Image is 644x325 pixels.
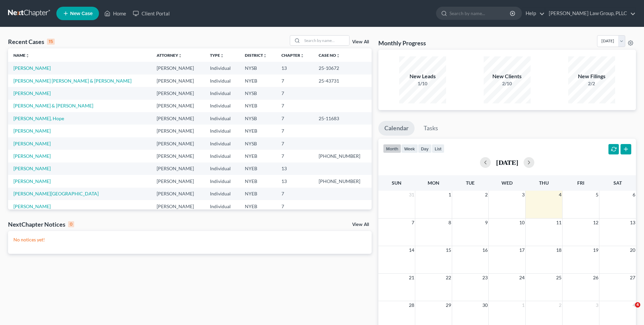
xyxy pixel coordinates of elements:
div: 15 [47,39,55,45]
td: [PERSON_NAME] [151,150,205,162]
td: 7 [276,100,313,112]
a: [PERSON_NAME][GEOGRAPHIC_DATA] [13,191,99,196]
a: Case Nounfold_more [319,53,340,58]
td: Individual [205,162,239,175]
td: Individual [205,137,239,150]
span: 23 [482,274,488,282]
span: 21 [408,274,415,282]
i: unfold_more [336,54,340,58]
span: 3 [521,191,525,199]
div: Recent Cases [8,38,55,46]
td: 25-43731 [313,75,371,87]
td: [PERSON_NAME] [151,100,205,112]
span: 22 [445,274,452,282]
span: 13 [629,219,636,227]
td: 7 [276,150,313,162]
span: 16 [482,246,488,254]
span: 1 [448,191,452,199]
span: 17 [519,246,525,254]
a: [PERSON_NAME] [13,141,51,146]
span: 12 [592,219,599,227]
a: [PERSON_NAME] [13,153,51,159]
a: Client Portal [129,7,173,19]
td: NYEB [239,150,276,162]
a: [PERSON_NAME] [13,65,51,71]
span: New Case [70,11,93,16]
iframe: Intercom live chat [621,302,637,318]
td: NYEB [239,200,276,213]
a: Typeunfold_more [210,53,224,58]
td: Individual [205,112,239,125]
div: NextChapter Notices [8,220,74,228]
a: Nameunfold_more [13,53,30,58]
a: View All [352,222,369,227]
td: [PERSON_NAME] [151,87,205,99]
input: Search by name... [302,36,349,45]
td: Individual [205,87,239,99]
td: NYEB [239,162,276,175]
td: 7 [276,112,313,125]
td: 25-11683 [313,112,371,125]
td: [PHONE_NUMBER] [313,150,371,162]
span: 2 [484,191,488,199]
td: NYEB [239,188,276,200]
a: View All [352,40,369,44]
span: 18 [555,246,562,254]
td: 13 [276,62,313,74]
span: Thu [539,180,549,186]
div: 2/10 [484,80,531,87]
input: Search by name... [449,7,511,19]
button: day [418,144,432,153]
span: 1 [521,301,525,309]
span: 26 [592,274,599,282]
td: 13 [276,175,313,187]
td: [PERSON_NAME] [151,125,205,137]
span: 4 [635,302,640,308]
td: [PERSON_NAME] [151,175,205,187]
span: 25 [555,274,562,282]
td: NYEB [239,175,276,187]
td: Individual [205,188,239,200]
td: NYEB [239,125,276,137]
td: [PERSON_NAME] [151,188,205,200]
td: 13 [276,162,313,175]
div: 0 [68,221,74,227]
a: Tasks [418,121,444,136]
td: [PERSON_NAME] [151,62,205,74]
td: NYSB [239,62,276,74]
td: NYEB [239,75,276,87]
a: Attorneyunfold_more [157,53,182,58]
span: 9 [484,219,488,227]
h3: Monthly Progress [378,39,426,47]
span: 31 [408,191,415,199]
span: 5 [595,191,599,199]
td: Individual [205,75,239,87]
span: 7 [411,219,415,227]
span: 10 [519,219,525,227]
span: 14 [408,246,415,254]
div: 1/10 [399,80,446,87]
span: Sat [613,180,622,186]
i: unfold_more [263,54,267,58]
td: 7 [276,200,313,213]
div: New Clients [484,73,531,80]
td: NYEB [239,100,276,112]
a: [PERSON_NAME] [13,203,51,209]
td: Individual [205,62,239,74]
a: [PERSON_NAME] [PERSON_NAME] & [PERSON_NAME] [13,78,131,84]
td: 7 [276,87,313,99]
i: unfold_more [300,54,304,58]
a: [PERSON_NAME], Hope [13,115,64,121]
a: [PERSON_NAME] Law Group, PLLC [545,7,636,19]
td: Individual [205,175,239,187]
i: unfold_more [25,54,30,58]
span: Tue [466,180,475,186]
td: 7 [276,75,313,87]
a: [PERSON_NAME] [13,166,51,171]
span: 6 [632,191,636,199]
div: New Leads [399,73,446,80]
td: 7 [276,125,313,137]
span: 2 [558,301,562,309]
td: NYSB [239,87,276,99]
i: unfold_more [178,54,182,58]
